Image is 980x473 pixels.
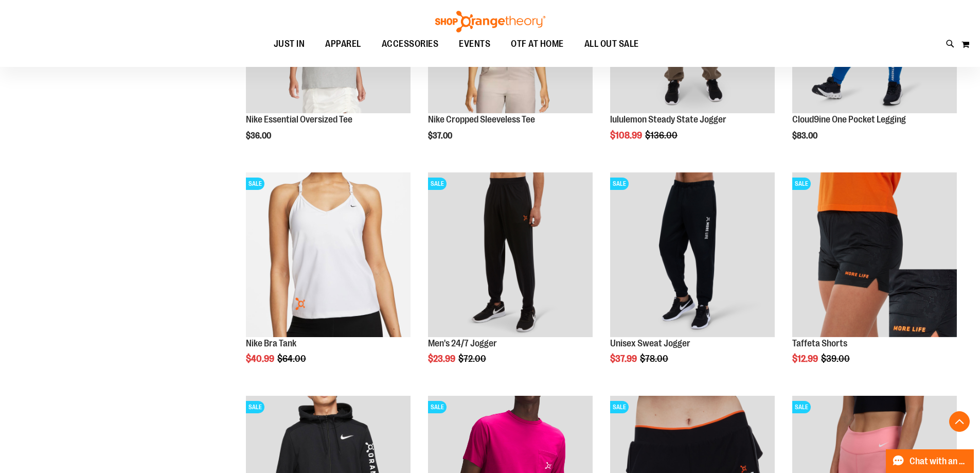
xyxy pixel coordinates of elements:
[246,338,296,348] a: Nike Bra Tank
[821,354,851,364] span: $39.00
[428,338,497,348] a: Men's 24/7 Jogger
[458,354,488,364] span: $72.00
[423,167,598,391] div: product
[246,172,411,339] a: Front facing view of plus Nike Bra TankSALE
[645,130,679,141] span: $136.00
[428,354,457,364] span: $23.99
[459,32,490,56] span: EVENTS
[325,32,361,56] span: APPAREL
[246,401,264,413] span: SALE
[640,354,670,364] span: $78.00
[787,167,962,391] div: product
[584,32,639,56] span: ALL OUT SALE
[792,172,957,337] img: Product image for Camo Tafetta Shorts
[949,411,970,432] button: Back To Top
[792,114,906,125] a: Cloud9ine One Pocket Legging
[610,338,690,348] a: Unisex Sweat Jogger
[246,354,276,364] span: $40.99
[428,172,593,339] a: Product image for 24/7 JoggerSALE
[610,178,629,190] span: SALE
[434,11,547,32] img: Shop Orangetheory
[792,172,957,339] a: Product image for Camo Tafetta ShortsSALE
[241,167,416,391] div: product
[910,457,968,466] span: Chat with an Expert
[428,172,593,337] img: Product image for 24/7 Jogger
[246,114,352,125] a: Nike Essential Oversized Tee
[274,32,305,56] span: JUST IN
[792,354,819,364] span: $12.99
[277,354,308,364] span: $64.00
[610,354,638,364] span: $37.99
[792,401,811,413] span: SALE
[610,401,629,413] span: SALE
[428,131,454,141] span: $37.00
[511,32,564,56] span: OTF AT HOME
[382,32,439,56] span: ACCESSORIES
[610,172,775,339] a: Product image for Unisex Sweat JoggerSALE
[428,114,535,125] a: Nike Cropped Sleeveless Tee
[886,449,974,473] button: Chat with an Expert
[792,131,819,141] span: $83.00
[610,114,726,125] a: lululemon Steady State Jogger
[428,178,447,190] span: SALE
[428,401,447,413] span: SALE
[605,167,780,391] div: product
[610,172,775,337] img: Product image for Unisex Sweat Jogger
[246,131,273,141] span: $36.00
[246,172,411,337] img: Front facing view of plus Nike Bra Tank
[792,338,847,348] a: Taffeta Shorts
[610,130,644,141] span: $108.99
[246,178,264,190] span: SALE
[792,178,811,190] span: SALE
